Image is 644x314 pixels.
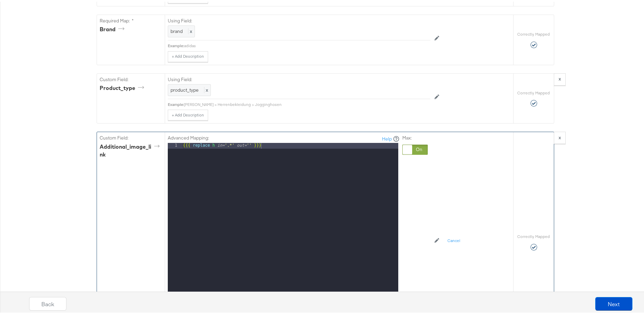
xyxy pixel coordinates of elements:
[518,30,550,35] label: Correctly Mapped
[100,16,162,22] label: Required Map: *
[518,89,550,94] label: Correctly Mapped
[170,26,183,33] span: brand
[184,100,430,106] div: [PERSON_NAME] > Herrenbekleidung > Jogginghosen
[168,41,184,47] div: Example:
[518,232,550,238] label: Correctly Mapped
[559,74,561,80] strong: x
[170,85,199,91] span: product_type
[168,100,184,106] div: Example:
[595,295,632,309] button: Next
[168,16,430,22] label: Using Field:
[554,130,566,142] button: x
[184,41,430,47] div: adidas
[443,234,464,245] button: Cancel
[100,24,127,32] div: brand
[168,50,208,60] button: + Add Description
[100,75,162,81] label: Custom Field:
[100,133,162,140] label: Custom Field:
[168,133,209,140] label: Advanced Mapping:
[204,85,208,91] span: x
[168,108,208,119] button: + Add Description
[100,141,162,157] div: additional_image_link
[100,82,146,90] div: product_type
[168,141,182,147] div: 1
[188,26,192,33] span: x
[29,295,66,309] button: Back
[402,133,428,140] label: Max:
[554,72,566,84] button: x
[559,133,561,139] strong: x
[168,75,430,81] label: Using Field:
[382,134,392,141] a: Help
